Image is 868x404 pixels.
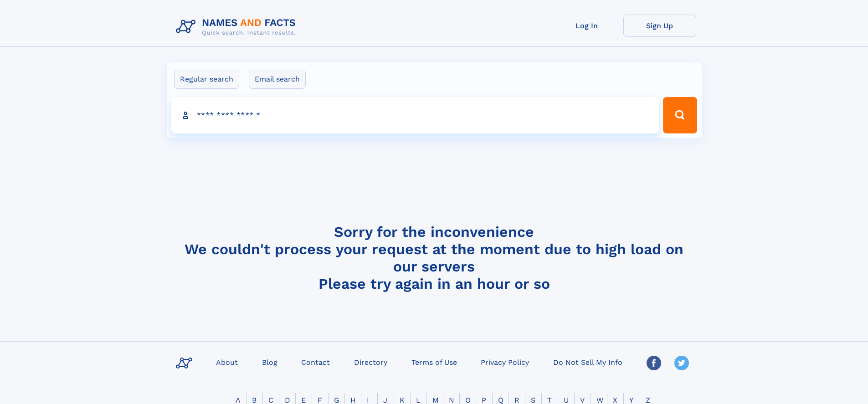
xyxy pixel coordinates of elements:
h4: Sorry for the inconvenience We couldn't process your request at the moment due to high load on ou... [172,223,696,292]
a: Do Not Sell My Info [550,355,626,368]
img: Logo Names and Facts [172,15,303,39]
a: About [212,355,241,368]
img: Twitter [674,356,689,370]
label: Regular search [174,70,239,89]
a: Log In [550,15,623,37]
a: Contact [298,355,334,368]
input: search input [171,97,659,133]
label: Email search [249,70,306,89]
button: Search Button [663,97,697,133]
a: Blog [258,355,281,368]
a: Sign Up [623,15,696,37]
a: Terms of Use [408,355,461,368]
a: Privacy Policy [477,355,533,368]
img: Facebook [647,356,661,370]
a: Directory [350,355,391,368]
